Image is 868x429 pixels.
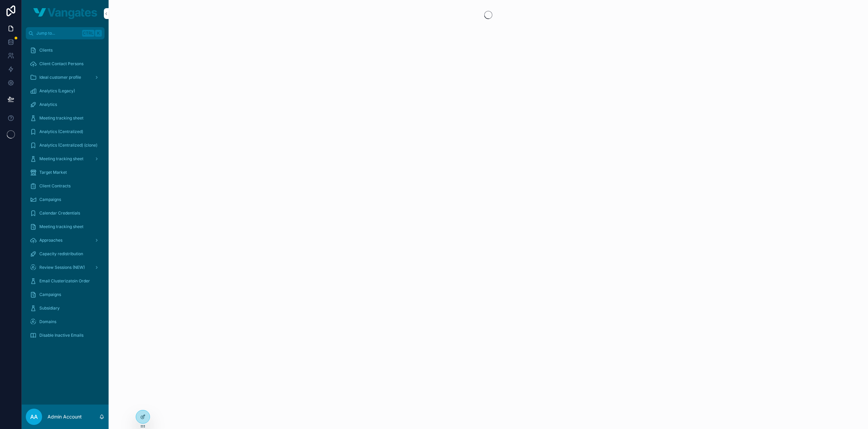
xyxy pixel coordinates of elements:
[26,207,105,219] a: Calendar Credentials
[33,8,97,19] img: App logo
[26,275,105,287] a: Email Clusterizatoin Order
[26,166,105,179] a: Target Market
[39,129,83,134] span: Analytics (Centralized)
[26,153,105,165] a: Meeting tracking sheet
[36,31,79,36] span: Jump to...
[26,329,105,341] a: Disable Inactive Emails
[39,305,60,311] span: Subsidiary
[26,126,105,138] a: Analytics (Centralized)
[39,197,61,202] span: Campaigns
[26,98,105,111] a: Analytics
[26,180,105,192] a: Client Contracts
[39,210,80,216] span: Calendar Credentials
[39,102,57,107] span: Analytics
[26,27,105,39] button: Jump to...CtrlK
[26,221,105,233] a: Meeting tracking sheet
[39,238,62,243] span: Approaches
[30,413,38,421] span: AA
[26,288,105,301] a: Campaigns
[26,139,105,151] a: Analytics (Centralized) (clone)
[39,143,97,148] span: Analytics (Centralized) (clone)
[39,88,75,94] span: Analytics (Legacy)
[26,112,105,124] a: Meeting tracking sheet
[26,302,105,314] a: Subsidiary
[39,61,83,67] span: Client Contact Persons
[39,265,85,270] span: Review Sessions (NEW)
[22,39,109,350] div: scrollable content
[39,278,90,284] span: Email Clusterizatoin Order
[39,75,81,80] span: Ideal customer profile
[82,30,94,37] span: Ctrl
[39,319,56,324] span: Domains
[96,31,101,36] span: K
[39,48,53,53] span: Clients
[39,183,71,189] span: Client Contracts
[26,261,105,274] a: Review Sessions (NEW)
[26,234,105,246] a: Approaches
[39,251,83,257] span: Capacity redistribution
[26,248,105,260] a: Capacity redistribution
[26,58,105,70] a: Client Contact Persons
[39,224,83,229] span: Meeting tracking sheet
[26,71,105,83] a: Ideal customer profile
[39,156,83,162] span: Meeting tracking sheet
[39,115,83,121] span: Meeting tracking sheet
[26,44,105,56] a: Clients
[39,333,83,338] span: Disable Inactive Emails
[26,193,105,206] a: Campaigns
[26,316,105,328] a: Domains
[39,170,67,175] span: Target Market
[48,413,82,420] p: Admin Account
[39,292,61,297] span: Campaigns
[26,85,105,97] a: Analytics (Legacy)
